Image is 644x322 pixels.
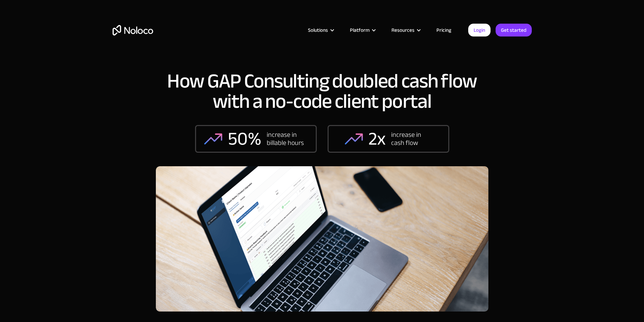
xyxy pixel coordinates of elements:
a: Get started [496,24,532,36]
div: increase in billable hours [267,131,307,147]
div: Resources [391,26,414,34]
div: Platform [341,26,383,34]
a: Pricing [428,26,460,34]
div: Resources [383,26,428,34]
div: 50% [228,129,261,149]
a: Login [468,24,491,36]
div: Solutions [308,26,328,34]
h1: How GAP Consulting doubled cash flow with a no-code client portal [156,71,488,112]
div: Solutions [300,26,341,34]
div: increase in cash flow [391,131,432,147]
div: Platform [350,26,369,34]
a: home [113,25,153,35]
div: 2x [368,129,386,149]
